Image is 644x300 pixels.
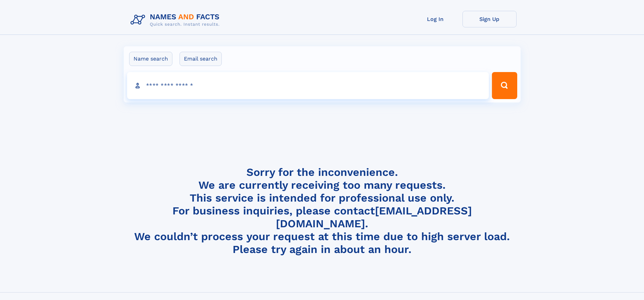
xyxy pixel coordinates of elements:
[276,204,472,230] a: [EMAIL_ADDRESS][DOMAIN_NAME]
[408,11,462,27] a: Log In
[128,11,225,29] img: Logo Names and Facts
[127,72,489,99] input: search input
[492,72,517,99] button: Search Button
[129,52,172,66] label: Name search
[180,52,222,66] label: Email search
[462,11,517,27] a: Sign Up
[128,166,517,256] h4: Sorry for the inconvenience. We are currently receiving too many requests. This service is intend...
